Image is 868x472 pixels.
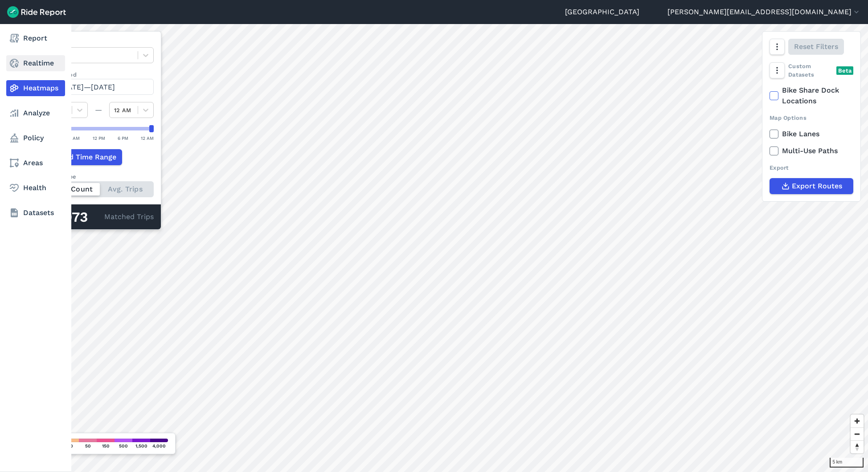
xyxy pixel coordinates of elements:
[60,83,115,91] span: [DATE]—[DATE]
[6,205,65,221] a: Datasets
[770,129,853,139] label: Bike Lanes
[43,212,104,223] div: 42,973
[770,146,853,156] label: Multi-Use Paths
[851,440,864,453] button: Reset bearing to north
[118,134,128,142] div: 6 PM
[6,80,65,96] a: Heatmaps
[770,163,853,172] div: Export
[851,415,864,427] button: Zoom in
[770,62,853,79] div: Custom Datasets
[36,204,161,229] div: Matched Trips
[830,458,864,468] div: 5 km
[788,39,844,55] button: Reset Filters
[792,181,842,191] span: Export Routes
[7,6,66,18] img: Ride Report
[770,114,853,122] div: Map Options
[851,427,864,440] button: Zoom out
[6,55,65,71] a: Realtime
[43,79,154,95] button: [DATE]—[DATE]
[6,105,65,121] a: Analyze
[836,66,853,75] div: Beta
[88,105,109,115] div: —
[565,7,639,17] a: [GEOGRAPHIC_DATA]
[770,85,853,106] label: Bike Share Dock Locations
[69,134,80,142] div: 6 AM
[43,70,154,79] label: Data Period
[6,30,65,46] a: Report
[43,172,154,181] div: Count Type
[6,155,65,171] a: Areas
[667,7,861,17] button: [PERSON_NAME][EMAIL_ADDRESS][DOMAIN_NAME]
[141,134,154,142] div: 12 AM
[60,152,116,163] span: Add Time Range
[770,178,853,194] button: Export Routes
[29,24,868,472] canvas: Map
[43,39,154,47] label: Data Type
[6,180,65,196] a: Health
[6,130,65,146] a: Policy
[43,149,122,165] button: Add Time Range
[794,41,838,52] span: Reset Filters
[93,134,105,142] div: 12 PM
